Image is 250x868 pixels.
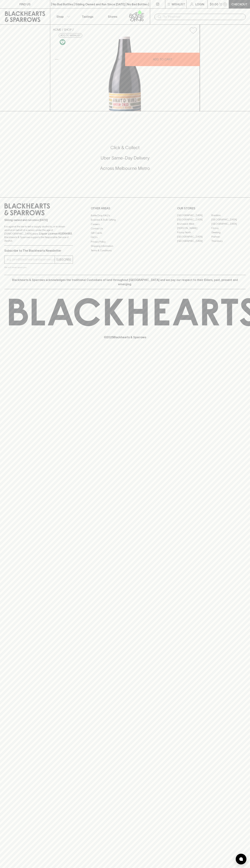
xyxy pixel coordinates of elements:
[211,222,246,226] a: [GEOGRAPHIC_DATA]
[177,230,211,235] a: Fitzroy North
[82,14,93,19] p: Tastings
[4,130,246,190] div: Call to action block
[177,218,211,222] a: [GEOGRAPHIC_DATA]
[188,26,198,35] button: Add to wishlist
[211,226,246,230] a: Fitzroy
[19,2,31,6] p: FIND US
[64,28,72,31] a: SHOP
[91,248,159,253] a: Terms & Conditions
[153,57,172,61] p: ADD TO CART
[50,37,200,111] img: 41696.png
[224,3,226,5] p: 0
[7,278,243,286] p: Blackhearts & Sparrows acknowledges the traditional Custodians of land throughout [GEOGRAPHIC_DAT...
[108,14,117,19] p: Stores
[4,266,73,269] p: We will never spam you
[55,256,73,263] button: SUBSCRIBE
[4,145,246,151] h5: Click & Collect
[125,53,200,66] button: ADD TO CART
[4,165,246,171] h5: Across Melbourne Metro
[177,213,211,218] a: [GEOGRAPHIC_DATA]
[4,218,73,222] p: Sibling owned and run since [DATE]
[239,857,243,861] img: bubble-icon
[177,239,211,243] a: [GEOGRAPHIC_DATA]
[211,218,246,222] a: [GEOGRAPHIC_DATA]
[177,206,246,210] p: OUR STORES
[211,213,246,218] a: Braddon
[195,2,204,6] p: Login
[91,244,159,248] a: Shipping Information
[177,226,211,230] a: [PERSON_NAME]
[91,206,159,210] p: OTHER AREAS
[4,248,73,253] p: Subscribe to The Blackhearts Newsletter
[163,14,243,20] input: Try "Pinot noir"
[91,240,159,244] a: Privacy Policy
[60,39,65,45] img: Vegan
[177,235,211,239] a: [GEOGRAPHIC_DATA]
[4,225,73,243] p: It is against the law to sell or supply alcohol to, or to obtain alcohol on behalf of a person un...
[91,231,159,235] a: Gift Cards
[211,235,246,239] a: Prahran
[211,230,246,235] a: Geelong
[172,2,185,6] p: Wishlist
[4,155,246,161] h5: Uber Same-Day Delivery
[56,14,64,19] p: Shop
[59,38,66,46] a: Made without the use of any animal products.
[7,257,55,262] input: e.g. jane@blackheartsandsparrows.com.au
[59,33,82,38] button: Add to wishlist
[100,9,125,24] a: Stores
[231,2,247,6] p: Checkout
[56,257,71,262] p: SUBSCRIBE
[39,232,72,235] strong: Liquor License #32064953
[75,9,100,24] a: Tastings
[91,226,159,231] a: Contact Us
[91,222,159,226] a: Careers
[91,235,159,240] a: FAQ's
[211,239,246,243] a: Thornbury
[177,222,211,226] a: Brunswick West
[53,28,61,31] a: HOME
[210,2,218,6] p: $0.00
[91,213,159,218] a: Bottle Drop FAQ's
[91,218,159,222] a: Business & Bulk Gifting
[50,9,75,24] button: Shop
